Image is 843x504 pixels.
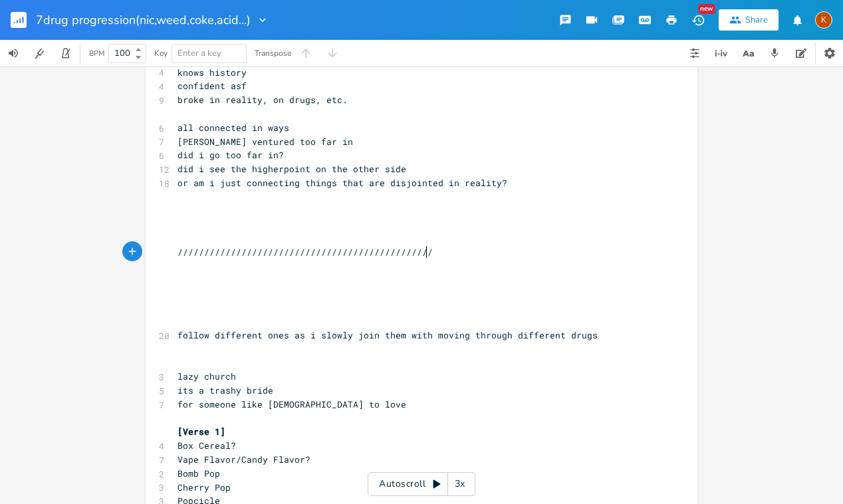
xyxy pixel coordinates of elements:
span: lazy church [178,370,236,382]
span: follow different ones as i slowly join them with moving through different drugs [178,329,598,341]
span: confident asf [178,80,247,92]
button: K [815,5,832,35]
span: did i see the higherpoint on the other side [178,163,406,175]
div: 3x [448,472,472,496]
span: Enter a key [178,47,221,59]
span: Cherry Pop [178,481,231,493]
span: 7drug progression(nic,weed,coke,acid...) [36,14,251,26]
div: Autoscroll [368,472,475,496]
button: Share [719,9,779,31]
div: Key [154,49,168,57]
div: Share [745,14,768,26]
div: Transpose [255,49,291,57]
span: did i go too far in? [178,149,284,161]
span: knows history [178,66,247,78]
span: its a trashy bride [178,384,273,396]
span: Bomb Pop [178,467,220,479]
span: or am i just connecting things that are disjointed in reality? [178,177,507,189]
button: New [685,8,711,32]
span: [Verse 1] [178,426,225,438]
span: [PERSON_NAME] ventured too far in [178,136,353,148]
span: Box Cereal? [178,440,236,451]
span: Vape Flavor/Candy Flavor? [178,453,310,465]
span: //////////////////////////////////////////////// [178,246,433,258]
span: for someone like [DEMOGRAPHIC_DATA] to love [178,398,406,410]
span: broke in reality, on drugs, etc. [178,94,348,106]
div: BPM [89,50,104,57]
div: New [698,4,715,14]
div: Kat [815,11,832,29]
span: all connected in ways [178,122,289,134]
